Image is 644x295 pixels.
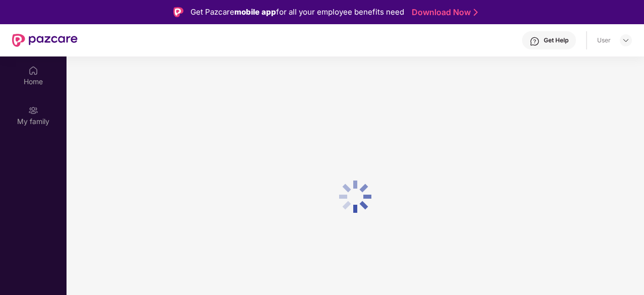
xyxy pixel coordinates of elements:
[28,105,38,115] img: svg+xml;base64,PHN2ZyB3aWR0aD0iMjAiIGhlaWdodD0iMjAiIHZpZXdCb3g9IjAgMCAyMCAyMCIgZmlsbD0ibm9uZSIgeG...
[544,36,568,44] div: Get Help
[530,36,540,46] img: svg+xml;base64,PHN2ZyBpZD0iSGVscC0zMngzMiIgeG1sbnM9Imh0dHA6Ly93d3cudzMub3JnLzIwMDAvc3ZnIiB3aWR0aD...
[412,7,475,18] a: Download Now
[234,7,276,17] strong: mobile app
[12,34,78,47] img: New Pazcare Logo
[474,7,478,18] img: Stroke
[190,6,404,18] div: Get Pazcare for all your employee benefits need
[28,66,38,76] img: svg+xml;base64,PHN2ZyBpZD0iSG9tZSIgeG1sbnM9Imh0dHA6Ly93d3cudzMub3JnLzIwMDAvc3ZnIiB3aWR0aD0iMjAiIG...
[597,36,611,44] div: User
[622,36,630,44] img: svg+xml;base64,PHN2ZyBpZD0iRHJvcGRvd24tMzJ4MzIiIHhtbG5zPSJodHRwOi8vd3d3LnczLm9yZy8yMDAwL3N2ZyIgd2...
[173,7,183,17] img: Logo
